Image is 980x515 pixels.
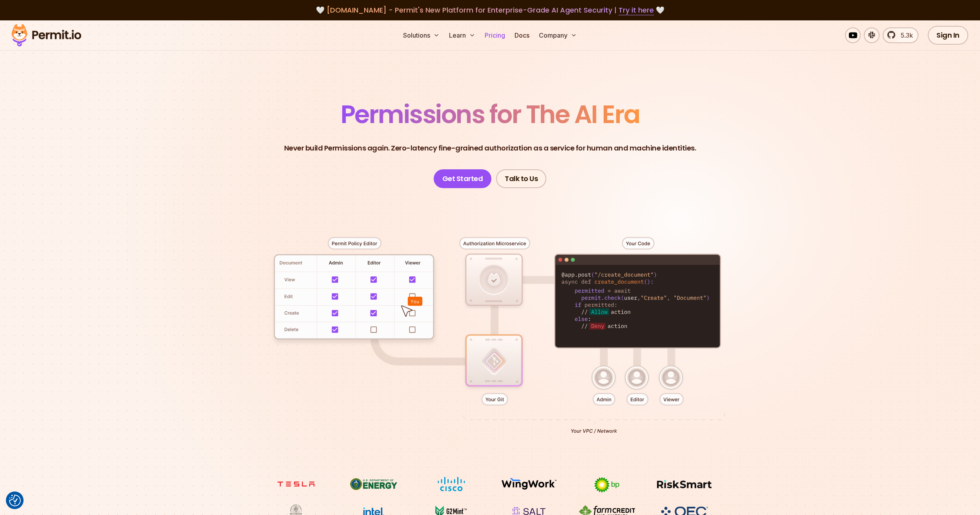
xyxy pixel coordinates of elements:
a: Try it here [619,5,654,15]
a: 5.3k [883,27,918,43]
img: tesla [266,477,325,491]
img: Risksmart [655,477,714,491]
span: [DOMAIN_NAME] - Permit's New Platform for Enterprise-Grade AI Agent Security | [327,5,654,15]
span: Permissions for The AI Era [341,97,640,132]
img: Wingwork [500,477,558,491]
a: Get Started [434,169,492,188]
p: Never build Permissions again. Zero-latency fine-grained authorization as a service for human and... [284,143,696,154]
img: Revisit consent button [9,495,21,506]
img: US department of energy [344,477,403,491]
div: 🤍 🤍 [19,5,961,16]
img: Permit logo [8,22,85,49]
button: Learn [446,27,478,43]
button: Solutions [400,27,443,43]
a: Talk to Us [496,169,546,188]
a: Pricing [482,27,508,43]
button: Company [536,27,580,43]
a: Sign In [928,26,968,45]
a: Docs [511,27,533,43]
img: Cisco [422,477,481,491]
button: Consent Preferences [9,495,21,506]
span: 5.3k [896,31,913,40]
img: bp [577,477,636,493]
